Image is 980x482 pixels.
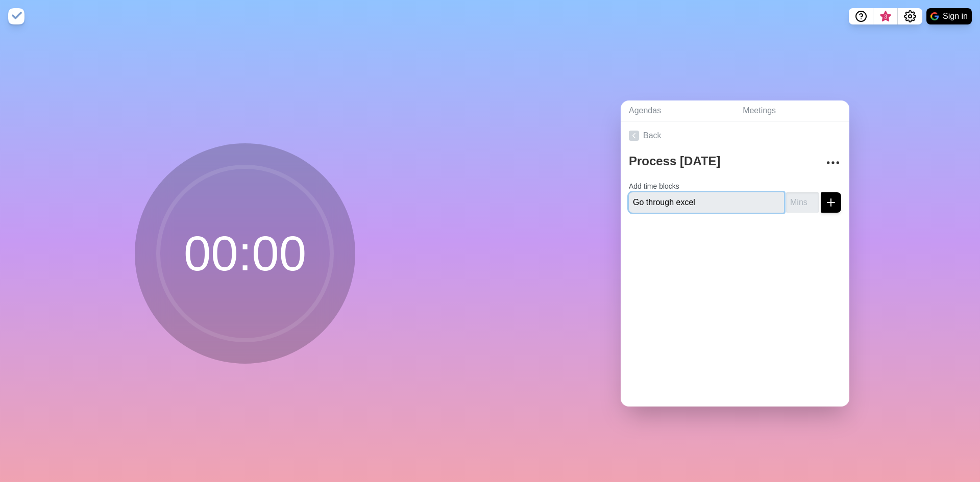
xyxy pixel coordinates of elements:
[849,8,873,24] button: Help
[621,121,849,150] a: Back
[881,13,890,21] span: 3
[786,192,819,213] input: Mins
[8,8,24,24] img: timeblocks logo
[629,192,784,213] input: Name
[873,8,898,24] button: What’s new
[930,12,939,20] img: google logo
[621,100,734,121] a: Agendas
[926,8,972,24] button: Sign in
[734,100,849,121] a: Meetings
[898,8,922,24] button: Settings
[629,182,679,190] label: Add time blocks
[823,153,843,173] button: More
